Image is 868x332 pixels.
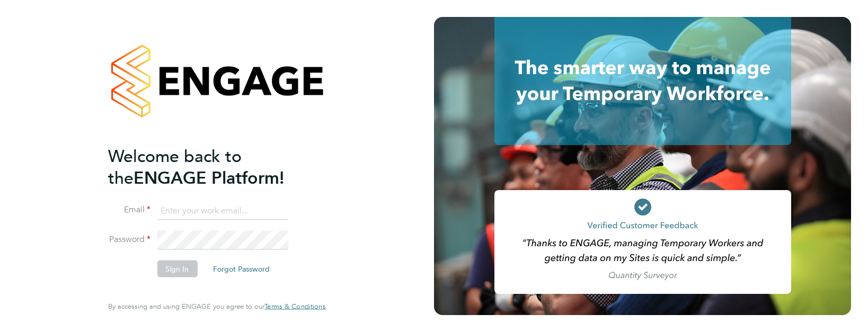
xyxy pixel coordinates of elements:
a: Terms & Conditions [264,302,325,311]
label: Password [108,234,150,245]
button: Sign In [157,261,197,277]
h2: ENGAGE Platform! [108,145,315,189]
span: By accessing and using ENGAGE you agree to our [108,302,325,311]
span: Welcome back to the [108,146,242,188]
span: Terms & Conditions [264,302,325,311]
button: Forgot Password [205,261,278,277]
input: Enter your work email... [157,201,288,220]
label: Email [108,204,150,216]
